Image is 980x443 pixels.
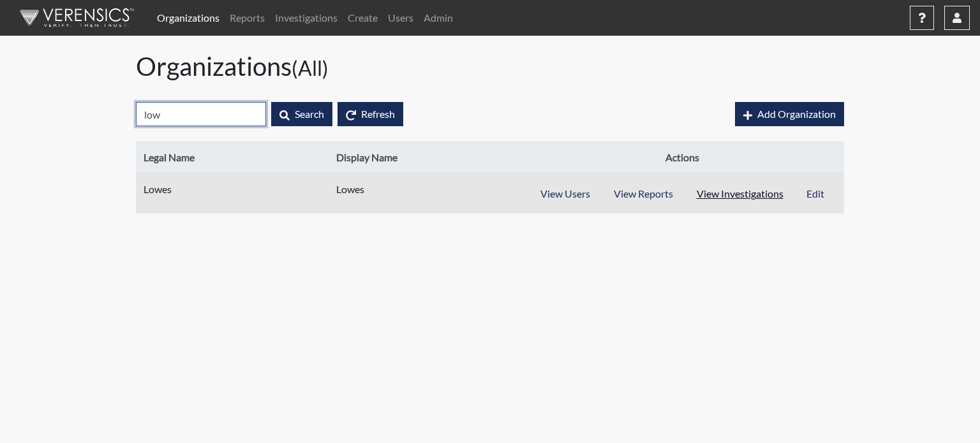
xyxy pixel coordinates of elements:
[419,5,458,31] a: Admin
[136,142,329,174] th: Legal Name
[343,5,383,31] a: Create
[329,142,521,174] th: Display Name
[295,108,324,120] span: Search
[602,182,685,206] button: View Reports
[136,102,266,126] input: Search
[270,5,343,31] a: Investigations
[152,5,225,31] a: Organizations
[383,5,419,31] a: Users
[521,142,844,174] th: Actions
[685,182,796,206] button: View Investigations
[136,51,844,82] h1: Organizations
[225,5,270,31] a: Reports
[735,102,844,126] button: Add Organization
[757,108,836,120] span: Add Organization
[794,182,836,206] button: Edit
[338,102,403,126] button: Refresh
[528,182,602,206] button: View Users
[271,102,332,126] button: Search
[361,108,395,120] span: Refresh
[292,55,329,80] small: (All)
[144,182,303,197] span: Lowes
[336,182,496,197] span: Lowes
